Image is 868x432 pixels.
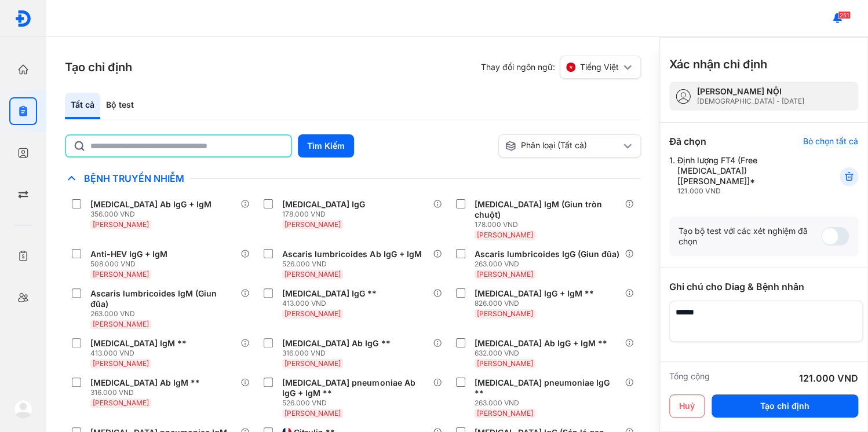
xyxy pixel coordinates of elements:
div: Đã chọn [669,134,706,148]
span: [PERSON_NAME] [285,220,341,229]
button: Tạo chỉ định [712,394,858,418]
div: Thay đổi ngôn ngữ: [481,56,641,79]
div: [MEDICAL_DATA] IgG [282,199,365,210]
div: 826.000 VND [475,299,599,308]
span: [PERSON_NAME] [477,359,533,368]
div: [MEDICAL_DATA] Ab IgG + IgM ** [475,338,607,349]
div: [MEDICAL_DATA] IgM ** [90,338,187,349]
div: [MEDICAL_DATA] pneumoniae Ab IgG + IgM ** [282,378,428,398]
div: 526.000 VND [282,398,432,408]
span: Bệnh Truyền Nhiễm [78,173,189,184]
div: 413.000 VND [90,349,191,358]
div: [MEDICAL_DATA] pneumoniae IgG ** [475,378,620,398]
span: [PERSON_NAME] [285,409,341,418]
div: 263.000 VND [475,398,625,408]
button: Tìm Kiếm [298,134,354,158]
div: 526.000 VND [282,259,426,269]
div: 632.000 VND [475,349,612,358]
img: logo [14,400,32,418]
span: [PERSON_NAME] [477,409,533,418]
div: Ascaris lumbricoides IgM (Giun đũa) [90,288,236,309]
div: 121.000 VND [677,186,811,196]
div: Ascaris lumbricoides IgG (Giun đũa) [475,249,619,259]
div: 263.000 VND [90,309,240,318]
div: Ascaris lumbricoides Ab IgG + IgM [282,249,421,259]
button: Huỷ [669,394,705,418]
div: 121.000 VND [799,371,858,385]
span: [PERSON_NAME] [477,270,533,279]
span: [PERSON_NAME] [93,398,149,407]
div: 316.000 VND [282,349,395,358]
div: Định lượng FT4 (Free [MEDICAL_DATA]) [[PERSON_NAME]]* [677,155,811,196]
h3: Tạo chỉ định [65,59,132,75]
div: 178.000 VND [475,220,625,229]
div: [MEDICAL_DATA] IgM (Giun tròn chuột) [475,199,620,220]
span: [PERSON_NAME] [477,309,533,318]
span: [PERSON_NAME] [477,230,533,239]
span: [PERSON_NAME] [93,220,149,229]
div: [MEDICAL_DATA] IgG + IgM ** [475,288,594,299]
span: [PERSON_NAME] [285,359,341,368]
div: Anti-HEV IgG + IgM [90,249,167,259]
div: 178.000 VND [282,210,370,219]
div: 316.000 VND [90,388,205,397]
img: logo [14,10,32,27]
div: 508.000 VND [90,259,172,269]
div: [MEDICAL_DATA] Ab IgG + IgM [90,199,211,210]
div: [PERSON_NAME] NỘI [697,86,804,97]
span: [PERSON_NAME] [93,320,149,328]
div: [MEDICAL_DATA] Ab IgG ** [282,338,390,349]
div: Bỏ chọn tất cả [803,136,858,147]
span: [PERSON_NAME] [285,270,341,279]
div: 413.000 VND [282,299,381,308]
div: [MEDICAL_DATA] IgG ** [282,288,377,299]
div: Ghi chú cho Diag & Bệnh nhân [669,280,858,294]
div: Tổng cộng [669,371,710,385]
div: 356.000 VND [90,210,216,219]
span: [PERSON_NAME] [93,359,149,368]
span: 251 [838,11,851,19]
div: [MEDICAL_DATA] Ab IgM ** [90,378,200,388]
span: [PERSON_NAME] [285,309,341,318]
span: [PERSON_NAME] [93,270,149,279]
span: Tiếng Việt [580,62,619,72]
div: [DEMOGRAPHIC_DATA] - [DATE] [697,97,804,106]
div: Bộ test [100,93,140,119]
h3: Xác nhận chỉ định [669,56,767,72]
div: 263.000 VND [475,259,624,269]
div: Phân loại (Tất cả) [505,140,621,152]
div: Tạo bộ test với các xét nghiệm đã chọn [679,226,821,247]
div: Tất cả [65,93,100,119]
div: 1. [669,155,811,196]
